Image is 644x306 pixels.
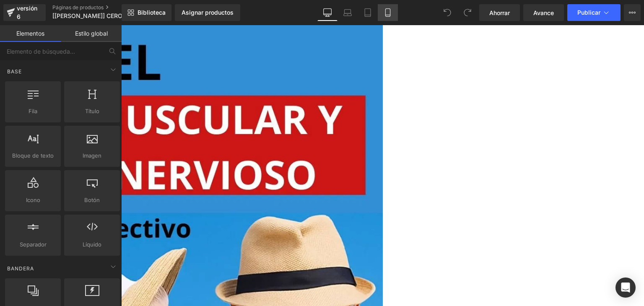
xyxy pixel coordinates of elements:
a: Móvil [378,4,398,21]
font: Asignar productos [182,9,234,16]
font: [[PERSON_NAME]] CERO DOLOR - Crema para el dolor Muscular y Nervioso [52,12,265,19]
a: De oficina [317,4,338,21]
font: Estilo global [75,30,108,37]
font: versión 6 [17,5,37,20]
font: Líquido [83,241,101,248]
font: Biblioteca [138,9,166,16]
font: Elementos [16,30,44,37]
font: Separador [20,241,47,248]
font: Imagen [83,152,101,159]
button: Deshacer [439,4,456,21]
button: Más [624,4,641,21]
a: versión 6 [3,4,46,21]
a: Páginas de productos [52,4,149,11]
a: Computadora portátil [338,4,358,21]
div: Abrir Intercom Messenger [615,277,636,298]
a: Avance [523,4,564,21]
font: Publicar [577,9,600,16]
font: Base [7,68,22,75]
a: Tableta [358,4,378,21]
font: Bandera [7,265,34,272]
button: Publicar [567,4,621,21]
font: Páginas de productos [52,4,104,10]
font: Avance [533,9,554,16]
font: Fila [29,108,37,114]
font: Bloque de texto [12,152,54,159]
button: Rehacer [459,4,476,21]
font: Ahorrar [489,9,510,16]
font: Icono [26,197,40,203]
font: Botón [84,197,100,203]
a: Nueva Biblioteca [122,4,171,21]
font: Título [85,108,99,114]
